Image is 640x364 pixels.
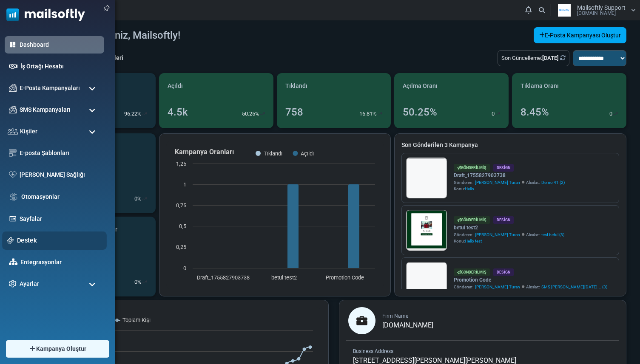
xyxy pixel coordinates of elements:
span: SMS Kampanyaları [20,105,71,114]
span: Hello test [465,239,482,243]
p: 0 [134,278,137,286]
a: Demo 41 (2) [541,179,565,186]
text: Açıldı [301,150,314,157]
span: Business Address [353,348,393,354]
text: 1,25 [176,161,186,167]
h1: Test {(email)} [38,147,255,161]
span: [DOMAIN_NAME] [382,321,433,329]
a: User Logo Mailsoftly Support [DOMAIN_NAME] [554,4,636,17]
img: workflow.svg [9,192,18,202]
a: [PERSON_NAME] Sağlığı [20,170,100,179]
img: landing_pages.svg [9,215,17,223]
div: % [134,195,147,203]
a: Sayfalar [20,214,100,223]
a: Otomasyonlar [21,192,100,201]
div: 50.25% [403,104,437,120]
img: campaigns-icon.png [9,106,17,113]
div: % [134,278,147,286]
img: settings-icon.svg [9,280,17,288]
span: E-Posta Kampanyaları [20,84,80,93]
a: Draft_1755827903738 [454,172,565,179]
a: E-Posta Kampanyası Oluştur [534,27,626,43]
div: Gönderen: Alıcılar:: [454,284,607,290]
p: 96.22% [124,110,142,118]
span: Mailsoftly Support [577,5,626,11]
text: 0 [183,265,186,271]
div: Gönderen: Alıcılar:: [454,231,564,238]
img: dashboard-icon-active.svg [9,41,17,48]
a: Son Gönderilen 3 Kampanya [401,141,619,150]
span: Açılma Oranı [403,82,438,90]
div: 758 [285,104,303,120]
a: Destek [17,236,102,245]
text: Promotion Code [325,274,364,281]
p: 0 [492,110,495,118]
text: 0,5 [179,223,186,229]
img: domain-health-icon.svg [9,171,17,178]
p: Lorem ipsum dolor sit amet, consectetur adipiscing elit, sed do eiusmod tempor incididunt [45,223,249,231]
text: Draft_1755827903738 [196,274,249,281]
a: betul test2 [454,224,564,231]
div: Gönderen: Alıcılar:: [454,179,565,186]
text: 0,25 [176,244,186,250]
div: Son Güncelleme: [498,50,569,66]
div: 8.45% [521,104,549,120]
img: support-icon.svg [7,237,14,244]
strong: Follow Us [131,201,163,208]
text: 1 [183,181,186,188]
b: [DATE] [542,55,559,61]
span: Kişiler [20,127,37,136]
div: Gönderilmiş [454,216,490,223]
span: Açıldı [168,82,183,90]
a: Dashboard [20,40,100,49]
p: 16.81% [359,110,377,118]
img: email-templates-icon.svg [9,149,17,157]
div: Design [493,268,514,276]
p: 0 [609,110,612,118]
p: 50.25% [242,110,259,118]
span: Tıklandı [285,82,307,90]
span: [PERSON_NAME] Turan [475,179,520,186]
svg: Kampanya Oranları [166,141,384,289]
img: campaigns-icon.png [9,84,17,92]
span: [DOMAIN_NAME] [577,11,616,16]
a: SMS [PERSON_NAME][DATE]... (3) [541,284,607,290]
text: 0,75 [176,202,186,209]
span: Hello [465,186,474,191]
a: test betul (3) [541,231,564,238]
div: 4.5k [168,104,188,120]
div: Konu: [454,186,565,192]
text: betul test2 [271,274,296,281]
a: Shop Now and Save Big! [103,169,191,184]
img: contacts-icon.svg [8,128,18,134]
span: [PERSON_NAME] Turan [475,231,520,238]
strong: Shop Now and Save Big! [112,173,182,180]
span: Tıklama Oranı [521,82,559,90]
span: [PERSON_NAME] Turan [475,284,520,290]
span: Kampanya Oluştur [36,344,86,353]
text: Tıklandı [264,150,282,157]
text: Kampanya Oranları [175,148,234,156]
div: Gönderilmiş [454,268,490,276]
div: Gönderilmiş [454,164,490,171]
a: İş Ortağı Hesabı [20,62,100,71]
p: 0 [134,195,137,203]
span: Firm Name [382,313,408,319]
text: Toplam Kişi [122,317,151,323]
img: User Logo [554,4,575,17]
div: Konu: [454,238,564,244]
span: Ayarlar [20,279,39,288]
a: Refresh Stats [560,55,566,61]
div: Design [493,164,514,171]
div: Design [493,216,514,223]
a: Promotion Code [454,276,607,284]
a: Entegrasyonlar [20,258,100,267]
a: [DOMAIN_NAME] [382,322,433,329]
a: E-posta Şablonları [20,149,100,158]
